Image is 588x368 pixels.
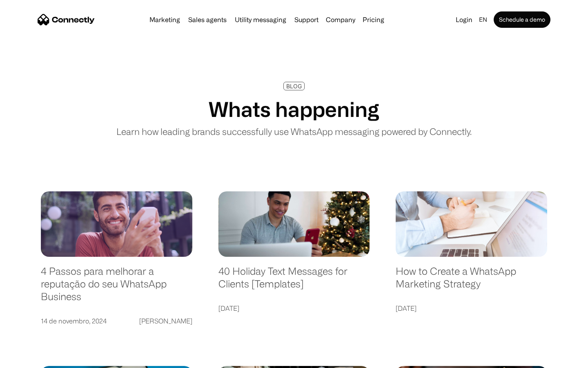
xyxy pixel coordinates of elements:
aside: Language selected: English [8,354,49,365]
div: en [479,14,487,25]
div: [DATE] [218,303,239,314]
a: Schedule a demo [494,11,550,28]
div: [PERSON_NAME] [139,315,192,327]
a: Sales agents [185,16,230,23]
a: 4 Passos para melhorar a reputação do seu WhatsApp Business [41,265,192,311]
h1: Whats happening [209,97,379,121]
a: Pricing [359,16,388,23]
p: Learn how leading brands successfully use WhatsApp messaging powered by Connectly. [116,125,472,138]
ul: Language list [16,354,49,365]
a: How to Create a WhatsApp Marketing Strategy [396,265,547,298]
a: Utility messaging [232,16,290,23]
a: Login [452,14,476,25]
a: 40 Holiday Text Messages for Clients [Templates] [218,265,370,298]
a: Support [291,16,322,23]
div: Company [326,14,355,25]
div: 14 de novembro, 2024 [41,315,107,327]
div: [DATE] [396,303,416,314]
div: BLOG [286,83,302,89]
a: Marketing [146,16,183,23]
